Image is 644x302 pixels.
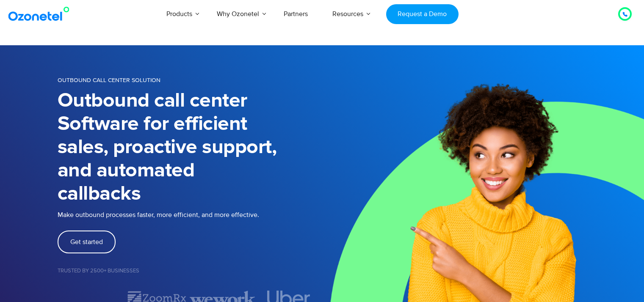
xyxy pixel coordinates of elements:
[58,210,322,220] p: Make outbound processes faster, more efficient, and more effective.
[58,77,160,84] span: OUTBOUND CALL CENTER SOLUTION
[58,231,116,253] a: Get started
[58,268,322,274] h5: Trusted by 2500+ Businesses
[58,89,322,206] h1: Outbound call center Software for efficient sales, proactive support, and automated callbacks
[70,239,103,245] span: Get started
[386,4,459,24] a: Request a Demo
